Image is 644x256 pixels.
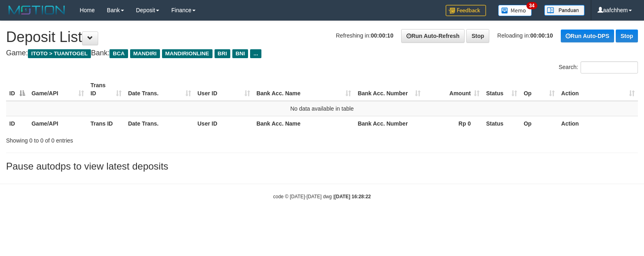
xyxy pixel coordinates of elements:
[6,4,67,16] img: MOTION_logo.png
[87,78,125,101] th: Trans ID: activate to sort column ascending
[616,29,638,42] a: Stop
[466,29,489,43] a: Stop
[520,116,558,131] th: Op
[520,78,558,101] th: Op: activate to sort column ascending
[6,78,28,101] th: ID: activate to sort column descending
[6,29,638,45] h1: Deposit List
[6,101,638,116] td: No data available in table
[6,49,638,57] h4: Game: Bank:
[497,32,553,39] span: Reloading in:
[250,49,261,58] span: ...
[544,5,585,16] img: panduan.png
[28,49,91,58] span: ITOTO > TUANTOGEL
[6,161,638,172] h3: Pause autodps to view latest deposits
[446,5,486,16] img: Feedback.jpg
[28,78,87,101] th: Game/API: activate to sort column ascending
[371,32,394,39] strong: 00:00:10
[559,61,638,73] label: Search:
[581,61,638,73] input: Search:
[558,78,638,101] th: Action: activate to sort column ascending
[215,49,230,58] span: BRI
[130,49,160,58] span: MANDIRI
[483,116,520,131] th: Status
[28,116,87,131] th: Game/API
[424,78,483,101] th: Amount: activate to sort column ascending
[109,49,128,58] span: BCA
[273,194,371,199] small: code © [DATE]-[DATE] dwg |
[354,116,424,131] th: Bank Acc. Number
[336,32,393,39] span: Refreshing in:
[125,78,194,101] th: Date Trans.: activate to sort column ascending
[530,32,553,39] strong: 00:00:10
[253,78,355,101] th: Bank Acc. Name: activate to sort column ascending
[162,49,213,58] span: MANDIRIONLINE
[498,5,532,16] img: Button%20Memo.svg
[335,194,371,199] strong: [DATE] 16:28:22
[6,133,262,145] div: Showing 0 to 0 of 0 entries
[232,49,248,58] span: BNI
[526,2,537,9] span: 34
[125,116,194,131] th: Date Trans.
[253,116,355,131] th: Bank Acc. Name
[194,78,253,101] th: User ID: activate to sort column ascending
[6,116,28,131] th: ID
[561,29,614,42] a: Run Auto-DPS
[424,116,483,131] th: Rp 0
[354,78,424,101] th: Bank Acc. Number: activate to sort column ascending
[483,78,520,101] th: Status: activate to sort column ascending
[401,29,465,43] a: Run Auto-Refresh
[558,116,638,131] th: Action
[87,116,125,131] th: Trans ID
[194,116,253,131] th: User ID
